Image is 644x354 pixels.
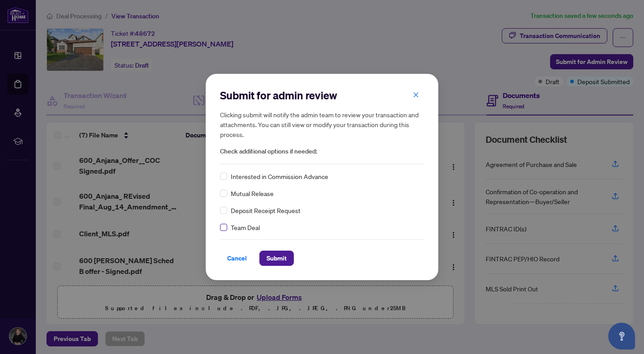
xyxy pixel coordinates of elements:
[231,188,274,198] span: Mutual Release
[220,110,424,139] h5: Clicking submit will notify the admin team to review your transaction and attachments. You can st...
[259,251,294,266] button: Submit
[608,323,635,350] button: Open asap
[227,251,247,265] span: Cancel
[231,171,328,181] span: Interested in Commission Advance
[220,146,424,157] span: Check additional options if needed:
[220,251,254,266] button: Cancel
[220,88,424,102] h2: Submit for admin review
[231,222,260,232] span: Team Deal
[413,92,419,98] span: close
[231,205,301,215] span: Deposit Receipt Request
[267,251,287,265] span: Submit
